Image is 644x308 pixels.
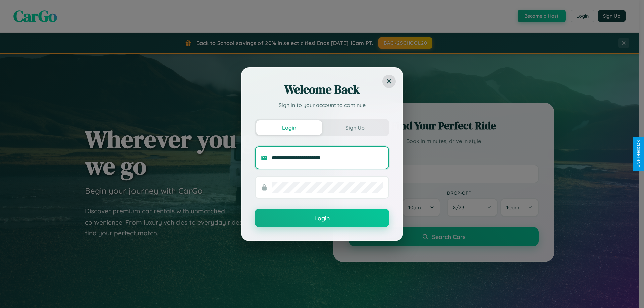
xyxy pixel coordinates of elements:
[322,120,388,135] button: Sign Up
[256,120,322,135] button: Login
[636,140,641,168] div: Give Feedback
[255,81,389,98] h2: Welcome Back
[255,209,389,227] button: Login
[255,101,389,109] p: Sign in to your account to continue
